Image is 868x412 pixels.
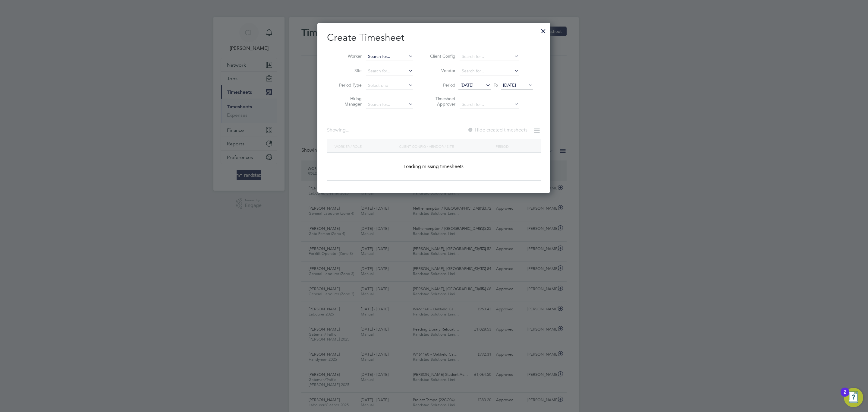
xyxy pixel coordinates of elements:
[460,100,519,109] input: Search for...
[366,67,413,75] input: Search for...
[335,68,362,73] label: Site
[844,392,846,400] div: 2
[428,68,455,73] label: Vendor
[503,82,516,88] span: [DATE]
[366,100,413,109] input: Search for...
[461,82,473,88] span: [DATE]
[366,81,413,90] input: Select one
[428,53,455,59] label: Client Config
[335,96,362,107] label: Hiring Manager
[460,52,519,61] input: Search for...
[335,53,362,59] label: Worker
[327,31,541,44] h2: Create Timesheet
[366,52,413,61] input: Search for...
[428,82,455,88] label: Period
[460,67,519,75] input: Search for...
[467,127,527,133] label: Hide created timesheets
[346,127,349,133] span: ...
[428,96,455,107] label: Timesheet Approver
[335,82,362,88] label: Period Type
[327,127,351,133] div: Showing
[844,388,863,407] button: Open Resource Center, 2 new notifications
[492,81,500,89] span: To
